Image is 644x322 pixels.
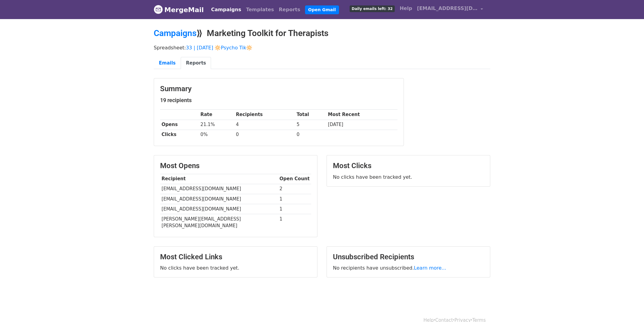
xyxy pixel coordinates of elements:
[350,5,395,12] span: Daily emails left: 32
[327,120,397,130] td: [DATE]
[160,161,311,170] h3: Most Opens
[154,28,490,38] h2: ⟫ Marketing Toolkit for Therapists
[414,2,485,17] a: [EMAIL_ADDRESS][DOMAIN_NAME]
[154,45,490,51] p: Spreadsheet:
[199,110,234,120] th: Rate
[333,174,484,180] p: No clicks have been tracked yet.
[209,4,243,16] a: Campaigns
[417,5,478,12] span: [EMAIL_ADDRESS][DOMAIN_NAME]
[160,85,397,93] h3: Summary
[278,194,311,204] td: 1
[278,184,311,194] td: 2
[154,28,196,38] a: Campaigns
[243,4,276,16] a: Templates
[160,214,278,231] td: [PERSON_NAME][EMAIL_ADDRESS][PERSON_NAME][DOMAIN_NAME]
[154,3,204,16] a: MergeMail
[154,57,181,69] a: Emails
[160,130,199,140] th: Clicks
[333,253,484,261] h3: Unsubscribed Recipients
[160,253,311,261] h3: Most Clicked Links
[614,293,644,322] iframe: Chat Widget
[333,161,484,170] h3: Most Clicks
[181,57,211,69] a: Reports
[160,97,397,104] h5: 19 recipients
[186,45,252,51] a: 33 | [DATE] 🔆Psycho Tik🔆
[234,120,295,130] td: 4
[160,184,278,194] td: [EMAIL_ADDRESS][DOMAIN_NAME]
[278,204,311,214] td: 1
[160,204,278,214] td: [EMAIL_ADDRESS][DOMAIN_NAME]
[347,2,397,15] a: Daily emails left: 32
[333,265,484,271] p: No recipients have unsubscribed.
[277,4,303,16] a: Reports
[295,120,326,130] td: 5
[160,120,199,130] th: Opens
[278,214,311,231] td: 1
[397,2,414,15] a: Help
[199,130,234,140] td: 0%
[234,130,295,140] td: 0
[199,120,234,130] td: 21.1%
[160,194,278,204] td: [EMAIL_ADDRESS][DOMAIN_NAME]
[295,130,326,140] td: 0
[295,110,326,120] th: Total
[305,5,339,14] a: Open Gmail
[154,5,163,14] img: MergeMail logo
[327,110,397,120] th: Most Recent
[278,174,311,184] th: Open Count
[234,110,295,120] th: Recipients
[160,174,278,184] th: Recipient
[414,265,446,271] a: Learn more...
[160,265,311,271] p: No clicks have been tracked yet.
